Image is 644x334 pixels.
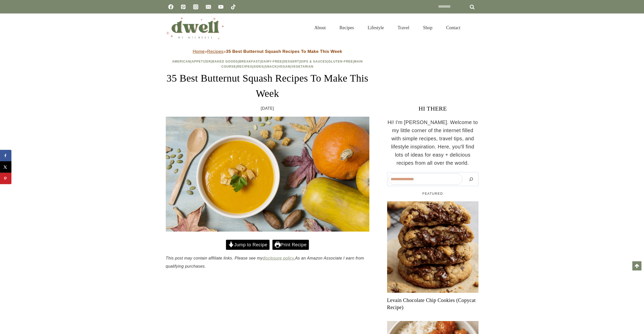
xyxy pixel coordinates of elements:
[221,60,363,68] a: Main Course
[203,2,213,12] a: Email
[265,65,277,68] a: Snack
[166,16,224,39] img: DWELL by michelle
[193,49,342,54] span: » »
[439,20,467,36] a: Contact
[226,240,270,250] a: Jump to Recipe
[216,2,226,12] a: YouTube
[632,261,641,270] a: Scroll to top
[465,173,477,185] button: Search
[387,104,478,113] h3: HI THERE
[226,49,342,54] strong: 35 Best Butternut Squash Recipes To Make This Week
[307,20,333,36] a: About
[262,256,295,260] a: disclosure policy.
[387,191,478,196] h5: FEATURED
[283,60,299,63] a: Dessert
[239,60,260,63] a: Breakfast
[253,65,264,68] a: Sides
[272,240,309,250] a: Print Recipe
[172,60,191,63] a: American
[416,20,439,36] a: Shop
[237,65,252,68] a: Recipes
[300,60,327,63] a: Dips & Sauces
[166,2,176,12] a: Facebook
[278,65,290,68] a: Vegan
[228,2,238,12] a: TikTok
[291,65,313,68] a: Vegetarian
[166,256,364,268] em: This post may contain affiliate links. Please see my As an Amazon Associate I earn from qualifyin...
[207,49,223,54] a: Recipes
[172,60,363,68] span: | | | | | | | | | | | | |
[191,2,201,12] a: Instagram
[391,20,416,36] a: Travel
[166,71,369,101] h1: 35 Best Butternut Squash Recipes To Make This Week
[193,49,205,54] a: Home
[333,20,361,36] a: Recipes
[387,118,478,167] p: Hi! I'm [PERSON_NAME]. Welcome to my little corner of the internet filled with simple recipes, tr...
[328,60,353,63] a: Gluten-Free
[307,20,467,36] nav: Primary Navigation
[261,60,282,63] a: Dairy-Free
[387,297,478,311] a: Levain Chocolate Chip Cookies (Copycat Recipe)
[361,20,391,36] a: Lifestyle
[192,60,211,63] a: Appetizer
[470,23,478,32] button: View Search Form
[387,201,478,293] a: Read More Levain Chocolate Chip Cookies (Copycat Recipe)
[261,105,274,112] time: [DATE]
[178,2,188,12] a: Pinterest
[212,60,238,63] a: Baked Goods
